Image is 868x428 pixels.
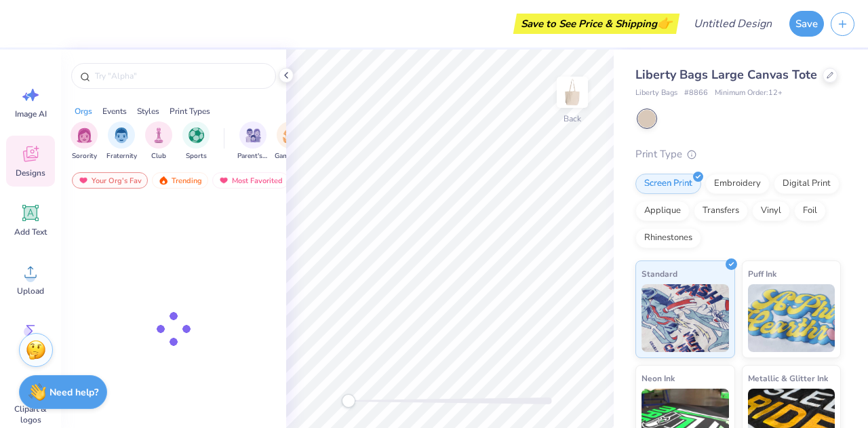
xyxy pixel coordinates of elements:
[275,151,306,161] span: Game Day
[145,121,172,161] button: filter button
[94,69,267,83] input: Try "Alpha"
[635,66,817,83] span: Liberty Bags Large Canvas Tote
[78,176,89,185] img: most_fav.gif
[71,121,98,161] div: filter for Sorority
[683,10,783,37] input: Untitled Design
[275,121,306,161] button: filter button
[102,105,127,117] div: Events
[657,15,672,31] span: 👉
[182,121,210,161] button: filter button
[517,14,676,34] div: Save to See Price & Shipping
[114,128,129,143] img: Fraternity Image
[789,11,824,37] button: Save
[748,284,835,352] img: Puff Ink
[16,168,45,178] span: Designs
[182,121,210,161] div: filter for Sports
[748,267,776,281] span: Puff Ink
[635,87,677,99] span: Liberty Bags
[152,172,208,189] div: Trending
[15,109,47,119] span: Image AI
[237,121,269,161] div: filter for Parent's Weekend
[170,105,210,117] div: Print Types
[186,151,207,161] span: Sports
[564,113,581,125] div: Back
[189,128,204,143] img: Sports Image
[212,172,289,189] div: Most Favorited
[106,121,137,161] button: filter button
[158,176,169,185] img: trending.gif
[748,371,828,385] span: Metallic & Glitter Ink
[237,121,269,161] button: filter button
[72,172,148,189] div: Your Org's Fav
[342,394,355,408] div: Accessibility label
[705,174,770,194] div: Embroidery
[283,128,298,143] img: Game Day Image
[137,105,159,117] div: Styles
[275,121,306,161] div: filter for Game Day
[694,201,748,221] div: Transfers
[151,151,166,161] span: Club
[245,128,261,143] img: Parent's Weekend Image
[635,174,701,194] div: Screen Print
[8,404,53,425] span: Clipart & logos
[151,128,166,143] img: Club Image
[715,87,783,99] span: Minimum Order: 12 +
[14,227,47,237] span: Add Text
[635,228,701,248] div: Rhinestones
[237,151,269,161] span: Parent's Weekend
[774,174,840,194] div: Digital Print
[559,79,586,106] img: Back
[642,284,729,352] img: Standard
[145,121,172,161] div: filter for Club
[794,201,826,221] div: Foil
[642,267,677,281] span: Standard
[642,371,675,385] span: Neon Ink
[17,286,44,296] span: Upload
[752,201,790,221] div: Vinyl
[50,386,98,399] strong: Need help?
[635,147,841,162] div: Print Type
[106,151,137,161] span: Fraternity
[684,87,708,99] span: # 8866
[72,151,97,161] span: Sorority
[635,201,690,221] div: Applique
[71,121,98,161] button: filter button
[218,176,229,185] img: most_fav.gif
[77,128,92,143] img: Sorority Image
[75,105,92,117] div: Orgs
[106,121,137,161] div: filter for Fraternity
